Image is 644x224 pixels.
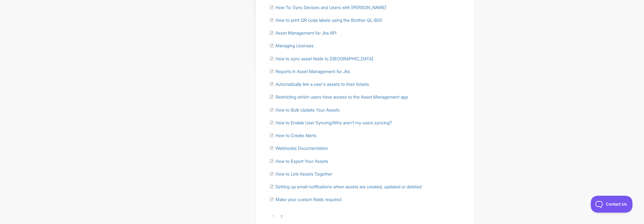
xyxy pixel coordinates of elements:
[591,196,633,213] iframe: Toggle Customer Support
[275,43,313,48] span: Managing Licenses
[275,30,336,36] span: Asset Management for Jira API
[275,146,328,151] span: Webhooks Documentation
[269,214,277,219] a: 1
[275,184,421,189] span: Setting up email notifications when assets are created, updated or deleted
[269,107,339,113] a: How to Bulk Update Your Assets
[275,107,339,113] span: How to Bulk Update Your Assets
[269,159,328,164] a: How to Export Your Assets
[269,171,332,177] a: How to Link Assets Together
[275,159,328,164] span: How to Export Your Assets
[269,146,328,151] a: Webhooks Documentation
[269,5,386,10] a: How To: Sync Devices and Users with [PERSON_NAME]
[275,18,382,23] span: How to print QR code labels using the Brother QL-800
[275,82,369,87] span: Automatically link a user's assets to their tickets
[269,43,313,48] a: Managing Licenses
[275,197,341,202] span: Make your custom fields required
[269,56,373,61] a: How to sync asset fields to [GEOGRAPHIC_DATA]
[275,133,316,138] span: How to Create Alerts
[275,171,332,177] span: How to Link Assets Together
[275,69,350,74] span: Reports in Asset Management for Jira
[269,184,421,189] a: Setting up email notifications when assets are created, updated or deleted
[269,82,369,87] a: Automatically link a user's assets to their tickets
[269,18,382,23] a: How to print QR code labels using the Brother QL-800
[269,94,408,100] a: Restricting which users have access to the Asset Management app
[269,197,341,202] a: Make your custom fields required
[275,94,408,100] span: Restricting which users have access to the Asset Management app
[269,69,350,74] a: Reports in Asset Management for Jira
[269,30,336,36] a: Asset Management for Jira API
[275,120,392,125] span: How to Enable User Syncing/Why aren't my users syncing?
[275,5,386,10] span: How To: Sync Devices and Users with [PERSON_NAME]
[275,56,373,61] span: How to sync asset fields to [GEOGRAPHIC_DATA]
[269,120,392,125] a: How to Enable User Syncing/Why aren't my users syncing?
[269,133,316,138] a: How to Create Alerts
[277,214,286,219] a: 2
